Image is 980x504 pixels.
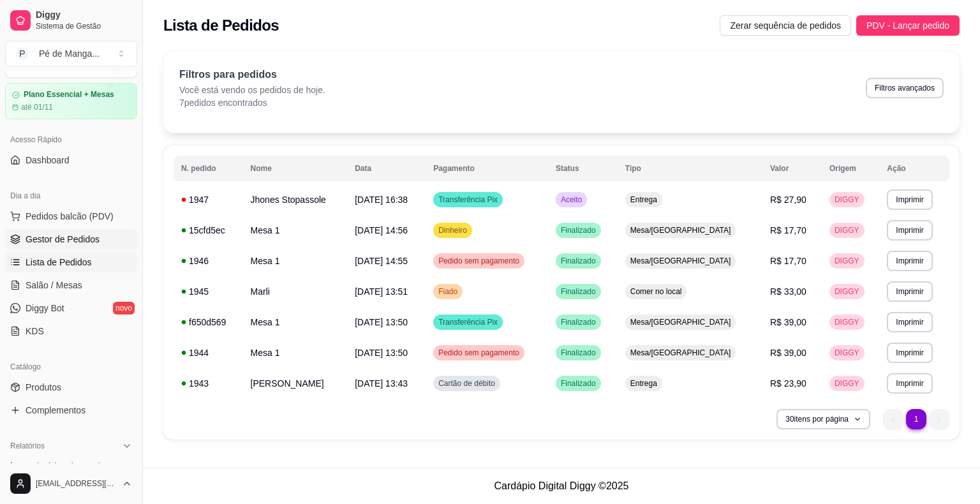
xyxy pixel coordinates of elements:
[26,404,85,417] span: Complementos
[355,195,408,205] span: [DATE] 16:38
[832,317,862,327] span: DIGGY
[26,154,70,167] span: Dashboard
[243,156,348,181] th: Nome
[618,156,762,181] th: Tipo
[26,302,64,315] span: Diggy Bot
[436,378,498,389] span: Cartão de débito
[5,377,137,397] a: Produtos
[16,47,29,60] span: P
[5,41,137,66] button: Select a team
[436,195,500,205] span: Transferência Pix
[26,460,110,473] span: Relatórios de vendas
[877,403,956,436] nav: pagination navigation
[5,468,137,499] button: [EMAIL_ADDRESS][DOMAIN_NAME]
[628,195,660,205] span: Entrega
[436,348,522,358] span: Pedido sem pagamento
[181,285,235,298] div: 1945
[5,206,137,226] button: Pedidos balcão (PDV)
[5,321,137,341] a: KDS
[143,468,980,504] footer: Cardápio Digital Diggy © 2025
[243,215,348,246] td: Mesa 1
[5,150,137,170] a: Dashboard
[26,279,82,292] span: Salão / Mesas
[181,224,235,237] div: 15cfd5ec
[26,256,92,269] span: Lista de Pedidos
[436,225,470,235] span: Dinheiro
[832,286,862,297] span: DIGGY
[36,10,132,21] span: Diggy
[5,83,137,119] a: Plano Essencial + Mesasaté 01/11
[887,251,932,271] button: Imprimir
[832,256,862,266] span: DIGGY
[24,90,114,100] article: Plano Essencial + Mesas
[832,195,862,205] span: DIGGY
[887,373,932,394] button: Imprimir
[887,281,932,302] button: Imprimir
[770,348,806,358] span: R$ 39,00
[558,286,598,297] span: Finalizado
[770,225,806,235] span: R$ 17,70
[436,256,522,266] span: Pedido sem pagamento
[5,298,137,318] a: Diggy Botnovo
[5,275,137,295] a: Salão / Mesas
[730,19,841,33] span: Zerar sequência de pedidos
[355,317,408,327] span: [DATE] 13:50
[558,195,584,205] span: Aceito
[628,378,660,389] span: Entrega
[5,229,137,249] a: Gestor de Pedidos
[181,193,235,206] div: 1947
[243,246,348,276] td: Mesa 1
[770,378,806,389] span: R$ 23,90
[426,156,548,181] th: Pagamento
[355,348,408,358] span: [DATE] 13:50
[832,378,862,389] span: DIGGY
[179,84,325,96] p: Você está vendo os pedidos de hoje.
[770,286,806,297] span: R$ 33,00
[243,337,348,368] td: Mesa 1
[822,156,879,181] th: Origem
[21,102,53,112] article: até 01/11
[5,130,137,150] div: Acesso Rápido
[436,286,460,297] span: Fiado
[179,67,325,82] p: Filtros para pedidos
[36,21,132,31] span: Sistema de Gestão
[355,256,408,266] span: [DATE] 14:55
[355,378,408,389] span: [DATE] 13:43
[558,378,598,389] span: Finalizado
[39,47,100,60] div: Pé de Manga ...
[436,317,500,327] span: Transferência Pix
[887,220,932,241] button: Imprimir
[558,225,598,235] span: Finalizado
[5,5,137,36] a: DiggySistema de Gestão
[548,156,618,181] th: Status
[770,195,806,205] span: R$ 27,90
[628,286,685,297] span: Comer no local
[355,225,408,235] span: [DATE] 14:56
[179,96,325,109] p: 7 pedidos encontrados
[866,19,949,33] span: PDV - Lançar pedido
[36,478,117,489] span: [EMAIL_ADDRESS][DOMAIN_NAME]
[243,368,348,399] td: [PERSON_NAME]
[628,256,734,266] span: Mesa/[GEOGRAPHIC_DATA]
[5,400,137,420] a: Complementos
[243,276,348,307] td: Marli
[628,348,734,358] span: Mesa/[GEOGRAPHIC_DATA]
[628,317,734,327] span: Mesa/[GEOGRAPHIC_DATA]
[181,255,235,267] div: 1946
[558,317,598,327] span: Finalizado
[5,456,137,477] a: Relatórios de vendas
[776,409,870,429] button: 30itens por página
[887,189,932,210] button: Imprimir
[243,184,348,215] td: Jhones Stopassole
[26,325,44,337] span: KDS
[174,156,243,181] th: N. pedido
[558,256,598,266] span: Finalizado
[5,357,137,377] div: Catálogo
[832,348,862,358] span: DIGGY
[10,441,45,451] span: Relatórios
[181,316,235,329] div: f650d569
[770,256,806,266] span: R$ 17,70
[347,156,426,181] th: Data
[181,377,235,390] div: 1943
[5,186,137,206] div: Dia a dia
